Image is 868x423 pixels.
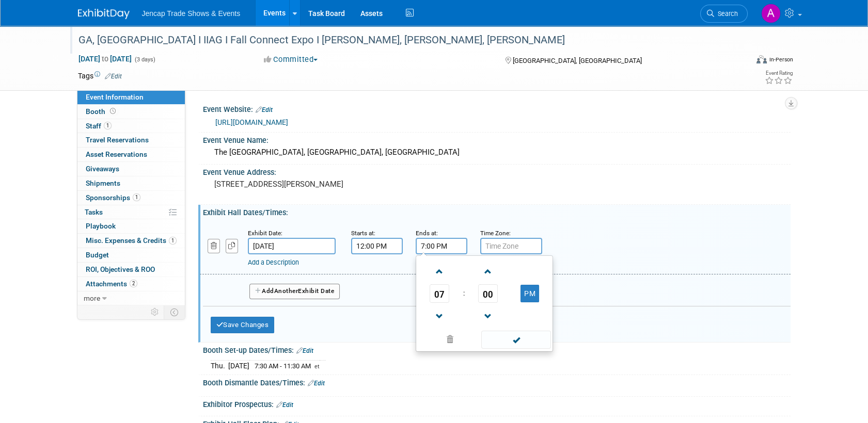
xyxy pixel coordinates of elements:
span: (3 days) [134,56,155,63]
div: Event Venue Name: [203,133,791,145]
a: Travel Reservations [77,133,185,147]
small: Ends at: [416,230,438,237]
pre: [STREET_ADDRESS][PERSON_NAME] [214,180,436,189]
span: Travel Reservations [86,136,149,144]
span: Jencap Trade Shows & Events [142,9,241,18]
span: 1 [169,237,177,245]
a: Clear selection [418,333,482,347]
span: Sponsorships [86,193,140,202]
span: Pick Hour [430,284,449,303]
span: Misc. Expenses & Credits [86,236,177,245]
span: more [84,294,100,302]
td: : [461,284,467,303]
span: 7:30 AM - 11:30 AM [255,362,311,370]
span: Budget [86,251,109,259]
span: Event Information [86,93,144,101]
div: Exhibit Hall Dates/Times: [203,205,791,218]
span: [GEOGRAPHIC_DATA], [GEOGRAPHIC_DATA] [513,57,642,64]
span: Playbook [86,222,116,230]
a: Misc. Expenses & Credits1 [77,234,185,248]
a: Staff1 [77,119,185,133]
a: Edit [308,380,325,387]
button: Save Changes [211,317,275,333]
a: Add a Description [248,258,299,266]
a: Tasks [77,205,185,219]
a: [URL][DOMAIN_NAME] [215,118,288,126]
img: Allison Sharpe [761,4,781,23]
button: PM [520,285,539,302]
a: Edit [276,401,293,409]
a: Booth [77,105,185,119]
div: Booth Set-up Dates/Times: [203,343,791,356]
a: Search [700,5,748,23]
span: to [100,55,110,63]
small: Time Zone: [480,230,511,237]
button: AddAnotherExhibit Date [249,284,340,299]
div: Event Format [687,54,793,69]
a: Shipments [77,176,185,190]
a: Asset Reservations [77,148,185,161]
a: Playbook [77,219,185,233]
a: Done [480,333,551,348]
span: Asset Reservations [86,150,147,158]
span: 2 [130,280,137,287]
td: Tags [78,71,122,81]
td: Personalize Event Tab Strip [146,305,164,319]
span: et [314,363,320,370]
span: Booth [86,107,118,116]
img: ExhibitDay [78,9,130,19]
a: Edit [296,347,313,354]
div: GA, [GEOGRAPHIC_DATA] I IIAG I Fall Connect Expo I [PERSON_NAME], [PERSON_NAME], [PERSON_NAME] [75,31,732,50]
a: Edit [105,73,122,80]
span: Tasks [85,208,103,216]
div: Event Rating [764,71,792,76]
span: Attachments [86,280,137,288]
span: Staff [86,122,112,130]
span: Shipments [86,179,120,187]
small: Starts at: [351,230,375,237]
div: Exhibitor Prospectus: [203,397,791,410]
input: Date [248,238,336,254]
a: Giveaways [77,162,185,176]
a: Sponsorships1 [77,191,185,205]
span: 1 [133,193,140,201]
td: Thu. [211,360,228,371]
td: [DATE] [228,360,249,371]
input: End Time [416,238,467,254]
div: The [GEOGRAPHIC_DATA], [GEOGRAPHIC_DATA], [GEOGRAPHIC_DATA] [211,144,783,160]
div: Event Website: [203,102,791,115]
div: Booth Dismantle Dates/Times: [203,375,791,388]
span: Pick Minute [478,284,498,303]
button: Committed [260,54,322,65]
a: Event Information [77,90,185,104]
span: 1 [104,122,112,129]
span: Another [274,287,298,295]
span: Giveaways [86,165,119,173]
span: Search [714,10,738,18]
input: Start Time [351,238,403,254]
small: Exhibit Date: [248,230,282,237]
a: Increment Hour [430,258,449,284]
a: Increment Minute [478,258,498,284]
a: Edit [256,106,273,113]
input: Time Zone [480,238,542,254]
img: Format-Inperson.png [756,55,767,63]
div: In-Person [768,56,793,63]
a: Decrement Hour [430,303,449,329]
a: Budget [77,248,185,262]
a: more [77,291,185,305]
span: ROI, Objectives & ROO [86,265,155,273]
span: [DATE] [DATE] [78,54,132,63]
a: Attachments2 [77,277,185,291]
span: Booth not reserved yet [108,107,118,115]
div: Event Venue Address: [203,165,791,177]
td: Toggle Event Tabs [164,305,185,319]
a: ROI, Objectives & ROO [77,263,185,276]
a: Decrement Minute [478,303,498,329]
